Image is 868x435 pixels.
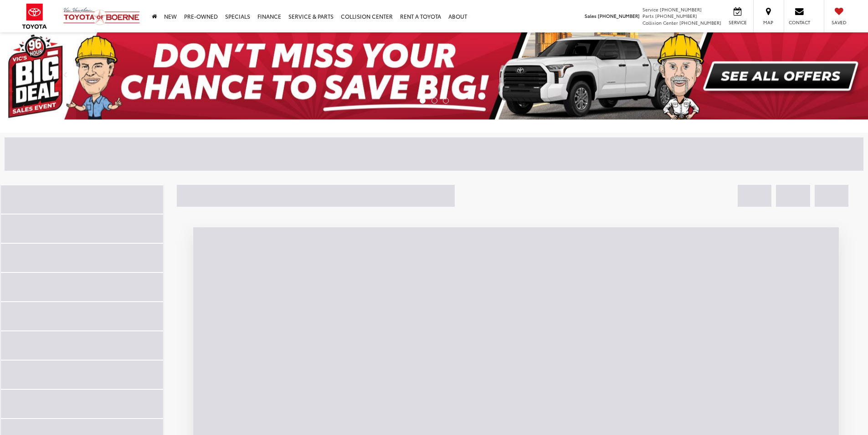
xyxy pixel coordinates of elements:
[598,12,640,19] span: [PHONE_NUMBER]
[727,19,748,26] span: Service
[655,12,697,19] span: [PHONE_NUMBER]
[758,19,778,26] span: Map
[660,6,702,13] span: [PHONE_NUMBER]
[789,19,810,26] span: Contact
[642,19,678,26] span: Collision Center
[829,19,849,26] span: Saved
[679,19,721,26] span: [PHONE_NUMBER]
[642,12,654,19] span: Parts
[642,6,658,13] span: Service
[63,7,140,26] img: Vic Vaughan Toyota of Boerne
[585,12,596,19] span: Sales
